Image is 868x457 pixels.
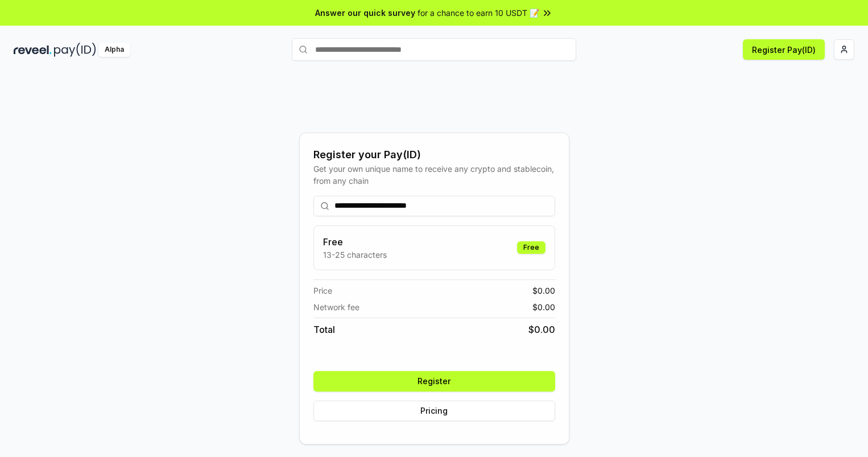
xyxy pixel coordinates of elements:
[313,323,335,336] span: Total
[313,285,332,297] span: Price
[528,323,555,336] span: $ 0.00
[313,401,555,421] button: Pricing
[418,7,539,19] span: for a chance to earn 10 USDT 📝
[323,235,387,249] h3: Free
[98,43,130,57] div: Alpha
[743,39,825,60] button: Register Pay(ID)
[313,163,555,187] div: Get your own unique name to receive any crypto and stablecoin, from any chain
[313,301,359,313] span: Network fee
[313,147,555,163] div: Register your Pay(ID)
[532,301,555,313] span: $ 0.00
[54,43,96,57] img: pay_id
[315,7,415,19] span: Answer our quick survey
[532,285,555,297] span: $ 0.00
[517,241,545,254] div: Free
[313,371,555,392] button: Register
[14,43,52,57] img: reveel_dark
[323,249,387,261] p: 13-25 characters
